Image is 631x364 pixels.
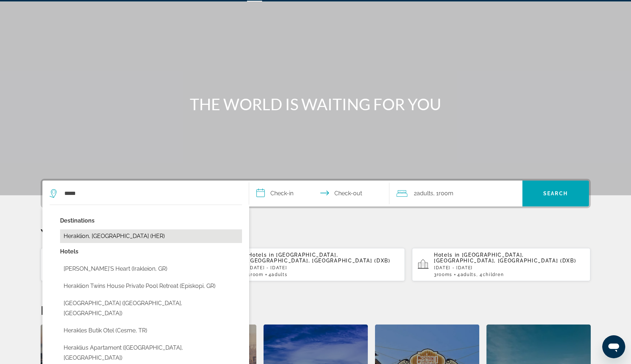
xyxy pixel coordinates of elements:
button: Hotels in [GEOGRAPHIC_DATA], [GEOGRAPHIC_DATA], [GEOGRAPHIC_DATA] (DXB)[DATE] - [DATE]3rooms4Adul... [412,248,591,281]
span: , 4 [476,272,504,277]
button: Select hotel: Heraklion Old Port Apartments (Irakleion, GR) [60,297,242,320]
button: Search [522,181,589,206]
button: Hotels in [GEOGRAPHIC_DATA], [GEOGRAPHIC_DATA], [GEOGRAPHIC_DATA] (DXB)[DATE] - [DATE]1Room2Adults [41,248,219,281]
span: Adults [271,272,287,277]
p: [DATE] - [DATE] [434,265,585,270]
button: Select hotel: Heraklion Twins House Private Pool Retreat (Episkopi, GR) [60,279,242,293]
p: Hotel options [60,247,242,257]
span: 1 [248,272,263,277]
span: [GEOGRAPHIC_DATA], [GEOGRAPHIC_DATA], [GEOGRAPHIC_DATA] (DXB) [434,252,576,263]
h1: THE WORLD IS WAITING FOR YOU [181,95,451,113]
p: Your Recent Searches [41,226,591,241]
button: Select check in and out date [249,181,389,206]
span: 4 [269,272,288,277]
span: [GEOGRAPHIC_DATA], [GEOGRAPHIC_DATA], [GEOGRAPHIC_DATA] (DXB) [248,252,390,263]
input: Search hotel destination [64,188,238,199]
span: , 1 [433,188,453,199]
button: Select hotel: Herakles Butik Otel (Cesme, TR) [60,324,242,337]
span: Adults [417,190,433,197]
span: Hotels in [248,252,274,258]
button: Select city: Heraklion, Greece (HER) [60,229,242,243]
iframe: Кнопка запуска окна обмена сообщениями [602,335,625,358]
p: City options [60,216,242,226]
p: [DATE] - [DATE] [248,265,399,270]
button: Hotels in [GEOGRAPHIC_DATA], [GEOGRAPHIC_DATA], [GEOGRAPHIC_DATA] (DXB)[DATE] - [DATE]1Room4Adults [226,248,405,281]
div: Search widget [42,181,589,206]
span: Search [543,191,568,196]
span: 3 [434,272,452,277]
span: Room [251,272,264,277]
span: Adults [461,272,476,277]
button: Travelers: 2 adults, 0 children [389,181,522,206]
span: 2 [414,188,433,199]
span: Room [439,190,453,197]
span: Children [483,272,504,277]
button: Select hotel: Heraklion's Heart (Irakleion, GR) [60,262,242,276]
span: Hotels in [434,252,460,258]
h2: Featured Destinations [41,303,591,317]
span: rooms [437,272,452,277]
span: 4 [457,272,476,277]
